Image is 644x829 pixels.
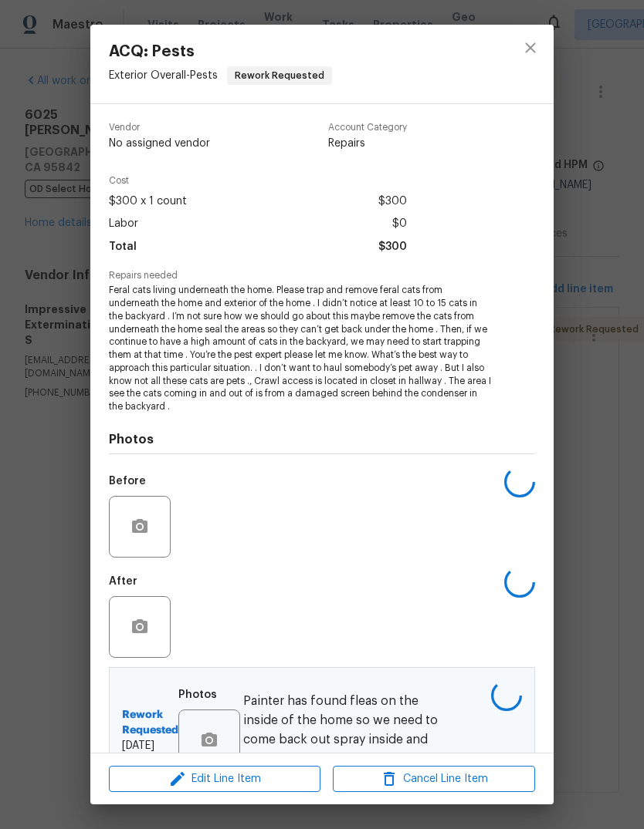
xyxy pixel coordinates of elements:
[109,176,407,186] span: Cost
[333,766,535,793] button: Cancel Line Item
[109,284,493,413] span: Feral cats living underneath the home. Please trap and remove feral cats from underneath the home...
[109,43,332,60] span: ACQ: Pests
[122,707,178,738] b: Rework Requested
[109,70,218,81] span: Exterior Overall - Pests
[328,136,407,151] span: Repairs
[378,190,407,213] span: $300
[109,576,137,587] h5: After
[109,432,535,447] h4: Photos
[114,770,316,789] span: Edit Line Item
[109,236,137,258] span: Total
[109,766,320,793] button: Edit Line Item
[122,738,178,753] span: [DATE]
[109,190,187,213] span: $300 x 1 count
[392,213,407,235] span: $0
[109,136,210,151] span: No assigned vendor
[109,476,146,487] h5: Before
[178,689,217,700] h5: Photos
[512,29,549,66] button: close
[337,770,530,789] span: Cancel Line Item
[229,68,330,83] span: Rework Requested
[109,123,210,133] span: Vendor
[378,236,407,258] span: $300
[109,213,138,235] span: Labor
[243,692,442,769] h6: Painter has found fleas on the inside of the home so we need to come back out spray inside and ou...
[109,271,535,281] span: Repairs needed
[328,123,407,133] span: Account Category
